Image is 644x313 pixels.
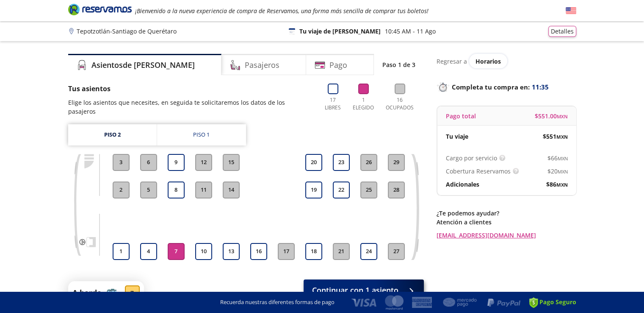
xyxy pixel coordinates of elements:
[388,154,405,171] button: 29
[77,27,177,36] p: Tepotzotlán - Santiago de Querétaro
[566,6,576,16] button: English
[557,113,568,120] small: MXN
[446,167,511,176] p: Cobertura Reservamos
[68,98,313,116] p: Elige los asientos que necesites, en seguida te solicitaremos los datos de los pasajeros
[193,131,210,139] div: Piso 1
[446,154,497,162] p: Cargo por servicio
[556,182,568,188] small: MXN
[532,82,549,92] span: 11:35
[113,154,130,171] button: 3
[446,180,479,189] p: Adicionales
[223,182,240,198] button: 14
[140,182,157,198] button: 5
[388,182,405,198] button: 28
[223,243,240,260] button: 13
[475,57,501,65] span: Horarios
[168,182,185,198] button: 8
[140,154,157,171] button: 6
[299,27,381,36] p: Tu viaje de [PERSON_NAME]
[437,218,576,226] p: Atención a clientes
[305,154,322,171] button: 20
[245,59,279,71] h4: Pasajeros
[113,182,130,198] button: 2
[333,182,350,198] button: 22
[351,96,376,112] p: 1 Elegido
[437,57,467,66] p: Regresar a
[125,285,140,300] div: 7
[437,81,576,93] p: Completa tu compra en :
[195,154,212,171] button: 12
[305,243,322,260] button: 18
[168,154,185,171] button: 9
[91,59,195,71] h4: Asientos de [PERSON_NAME]
[446,112,476,120] p: Pago total
[558,155,568,162] small: MXN
[223,154,240,171] button: 15
[360,182,377,198] button: 25
[220,298,334,307] p: Recuerda nuestras diferentes formas de pago
[385,27,436,36] p: 10:45 AM - 11 Ago
[168,243,185,260] button: 7
[140,243,157,260] button: 4
[312,285,398,296] span: Continuar con 1 asiento
[68,84,313,94] p: Tus asientos
[546,180,568,189] span: $ 86
[157,124,246,145] a: Piso 1
[437,209,576,218] p: ¿Te podemos ayudar?
[321,96,345,112] p: 17 Libres
[446,132,468,141] p: Tu viaje
[72,287,102,299] p: A bordo
[360,154,377,171] button: 26
[543,132,568,141] span: $ 551
[304,279,424,301] button: Continuar con 1 asiento
[547,154,568,162] span: $ 66
[382,60,415,69] p: Paso 1 de 3
[250,243,267,260] button: 16
[135,7,428,15] em: ¡Bienvenido a la nueva experiencia de compra de Reservamos, una forma más sencilla de comprar tus...
[558,168,568,175] small: MXN
[333,154,350,171] button: 23
[556,134,568,140] small: MXN
[278,243,295,260] button: 17
[195,182,212,198] button: 11
[360,243,377,260] button: 24
[68,124,157,145] a: Piso 2
[68,3,132,18] a: Brand Logo
[535,112,568,120] span: $ 551.00
[437,231,576,240] a: [EMAIL_ADDRESS][DOMAIN_NAME]
[113,243,130,260] button: 1
[333,243,350,260] button: 21
[68,3,132,16] i: Brand Logo
[305,182,322,198] button: 19
[548,26,576,37] button: Detalles
[388,243,405,260] button: 27
[547,167,568,176] span: $ 20
[329,59,347,71] h4: Pago
[382,96,417,112] p: 16 Ocupados
[195,243,212,260] button: 10
[437,54,576,68] div: Regresar a ver horarios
